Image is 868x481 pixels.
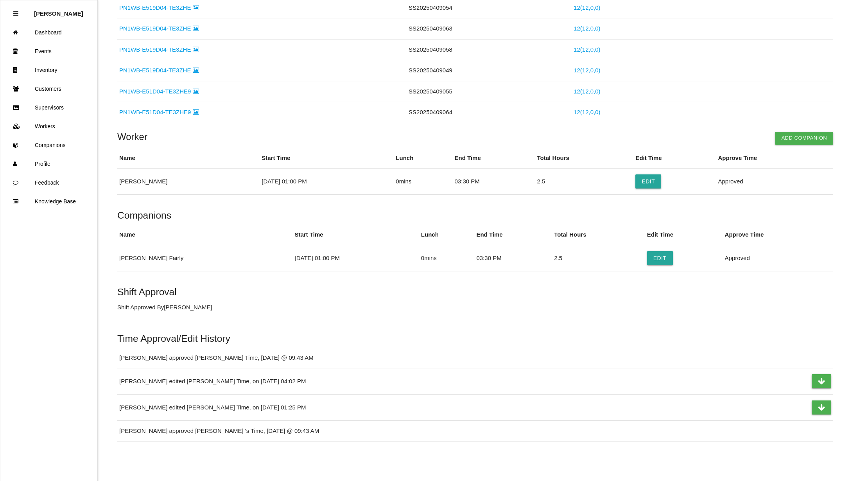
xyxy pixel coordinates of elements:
td: [PERSON_NAME] approved [PERSON_NAME] Time, [DATE] @ 09:43 AM [117,348,759,368]
td: SS20250409049 [407,60,572,81]
th: Approve Time [716,148,833,169]
a: Events [0,42,97,61]
p: Shift Approved By [PERSON_NAME] [117,303,833,312]
a: 12(12,0,0) [574,67,600,74]
td: SS20250409058 [407,39,572,60]
th: Name [117,224,293,245]
i: Image Inside [193,47,199,52]
i: Image Inside [193,88,199,94]
button: Add Companion [775,132,833,144]
i: Image Inside [193,5,199,11]
p: Rosie Blandino [34,4,83,17]
th: Approve Time [723,224,834,245]
th: Name [117,148,260,169]
a: PN1WB-E51D04-TE3ZHE9 [119,109,199,115]
th: Total Hours [552,224,645,245]
div: Close [13,4,18,23]
h5: Time Approval/Edit History [117,333,833,344]
td: 0 mins [419,245,475,271]
a: Knowledge Base [0,192,97,211]
td: 03:30 PM [474,245,552,271]
a: Profile [0,154,97,173]
td: [PERSON_NAME] Fairly [117,245,293,271]
th: Edit Time [645,224,723,245]
a: 12(12,0,0) [574,109,600,115]
td: [PERSON_NAME] edited [PERSON_NAME] Time, on [DATE] 01:25 PM [117,395,759,421]
a: PN1WB-E519D04-TE3ZHE [119,25,199,32]
a: Supervisors [0,98,97,117]
td: SS20250409063 [407,18,572,39]
td: [PERSON_NAME] approved [PERSON_NAME] 's Time, [DATE] @ 09:43 AM [117,421,759,442]
td: 0 mins [394,169,452,195]
h4: Worker [117,132,833,142]
td: Approved [716,169,833,195]
th: End Time [474,224,552,245]
a: PN1WB-E519D04-TE3ZHE [119,46,199,53]
th: Total Hours [535,148,634,169]
th: Start Time [260,148,394,169]
i: Image Inside [193,25,199,31]
td: [PERSON_NAME] [117,169,260,195]
h5: Shift Approval [117,287,833,297]
button: Edit [647,251,673,265]
h5: Companions [117,210,833,221]
a: PN1WB-E51D04-TE3ZHE9 [119,88,199,95]
td: 2.5 [552,245,645,271]
a: Dashboard [0,23,97,42]
a: 12(12,0,0) [574,88,600,95]
td: 2.5 [535,169,634,195]
a: Inventory [0,61,97,79]
a: PN1WB-E519D04-TE3ZHE [119,67,199,74]
td: [DATE] 01:00 PM [260,169,394,195]
th: Lunch [419,224,475,245]
td: Approved [723,245,834,271]
a: Companions [0,136,97,154]
a: Feedback [0,173,97,192]
i: Image Inside [193,109,199,115]
td: 03:30 PM [453,169,535,195]
td: [PERSON_NAME] edited [PERSON_NAME] Time, on [DATE] 04:02 PM [117,368,759,395]
i: Image Inside [193,67,199,73]
a: 12(12,0,0) [574,4,600,11]
a: Customers [0,79,97,98]
td: SS20250409055 [407,81,572,102]
td: [DATE] 01:00 PM [293,245,419,271]
th: Edit Time [633,148,716,169]
a: PN1WB-E519D04-TE3ZHE [119,4,199,11]
a: 12(12,0,0) [574,46,600,53]
a: Workers [0,117,97,136]
a: 12(12,0,0) [574,25,600,32]
th: Lunch [394,148,452,169]
th: End Time [453,148,535,169]
td: SS20250409064 [407,102,572,123]
th: Start Time [293,224,419,245]
button: Edit [635,174,661,188]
